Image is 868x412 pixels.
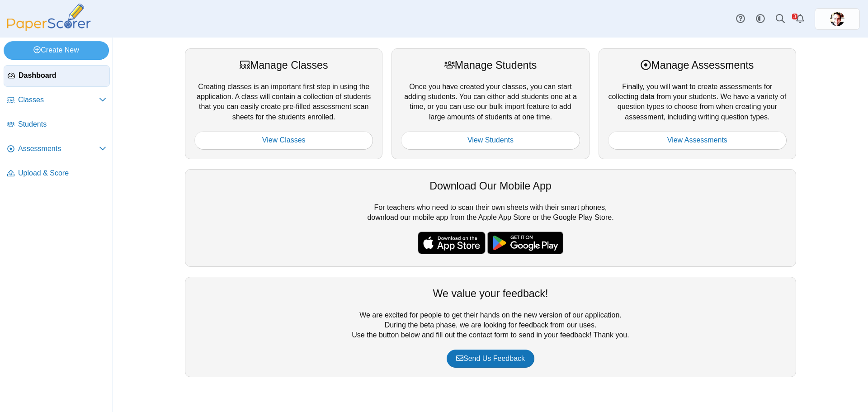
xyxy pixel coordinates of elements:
[194,179,787,193] div: Download Our Mobile App
[4,65,110,87] a: Dashboard
[401,58,580,72] div: Manage Students
[4,114,110,136] a: Students
[790,9,810,29] a: Alerts
[392,48,589,159] div: Once you have created your classes, you can start adding students. You can either add students on...
[815,8,860,30] a: ps.1TMz155yTUve2V4S
[830,12,844,26] span: Peter Erbland
[194,286,787,301] div: We value your feedback!
[185,169,796,267] div: For teachers who need to scan their own sheets with their smart phones, download our mobile app f...
[447,350,534,368] a: Send Us Feedback
[4,4,94,31] img: PaperScorer
[418,232,486,254] img: apple-store-badge.svg
[18,95,99,105] span: Classes
[194,58,373,72] div: Manage Classes
[608,131,787,149] a: View Assessments
[4,163,110,185] a: Upload & Score
[608,58,787,72] div: Manage Assessments
[4,138,110,160] a: Assessments
[401,131,580,149] a: View Students
[18,168,106,178] span: Upload & Score
[599,48,796,159] div: Finally, you will want to create assessments for collecting data from your students. We have a va...
[194,131,373,149] a: View Classes
[185,277,796,377] div: We are excited for people to get their hands on the new version of our application. During the be...
[4,25,94,33] a: PaperScorer
[456,355,525,362] span: Send Us Feedback
[4,90,110,111] a: Classes
[19,71,106,81] span: Dashboard
[4,41,109,59] a: Create New
[18,144,99,154] span: Assessments
[487,232,563,254] img: google-play-badge.png
[18,119,106,129] span: Students
[830,12,844,26] img: ps.1TMz155yTUve2V4S
[185,48,382,159] div: Creating classes is an important first step in using the application. A class will contain a coll...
